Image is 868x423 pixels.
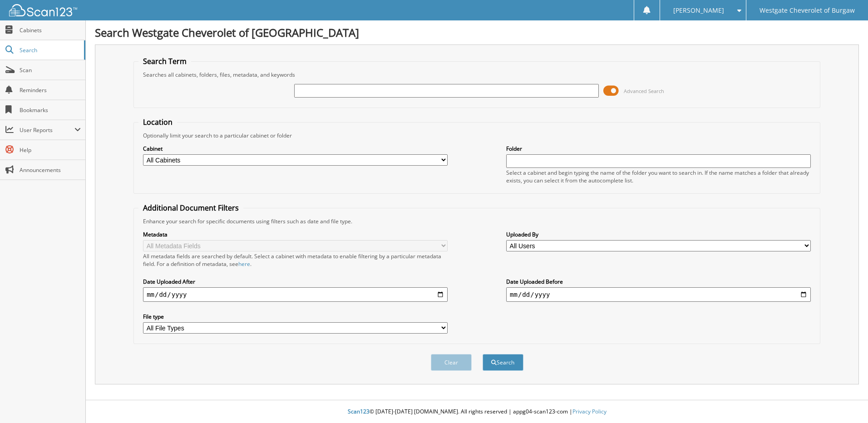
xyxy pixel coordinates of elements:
label: File type [143,313,448,320]
input: start [143,287,448,302]
label: Metadata [143,231,448,238]
div: © [DATE]-[DATE] [DOMAIN_NAME]. All rights reserved | appg04-scan123-com | [86,401,868,423]
div: Enhance your search for specific documents using filters such as date and file type. [138,217,815,225]
input: end [506,287,811,302]
label: Date Uploaded Before [506,278,811,285]
span: [PERSON_NAME] [673,8,724,13]
button: Search [483,354,523,371]
div: All metadata fields are searched by default. Select a cabinet with metadata to enable filtering b... [143,252,448,268]
button: Clear [431,354,472,371]
h1: Search Westgate Cheverolet of [GEOGRAPHIC_DATA] [95,25,859,40]
span: Bookmarks [20,106,81,114]
div: Select a cabinet and begin typing the name of the folder you want to search in. If the name match... [506,169,811,184]
legend: Location [138,117,177,127]
label: Date Uploaded After [143,278,448,285]
span: Westgate Cheverolet of Burgaw [759,8,855,13]
span: Help [20,146,81,154]
span: Search [20,46,79,54]
span: Announcements [20,166,81,174]
label: Folder [506,145,811,152]
span: Reminders [20,86,81,94]
a: here [238,260,250,268]
span: User Reports [20,126,74,134]
label: Cabinet [143,145,448,152]
span: Scan [20,66,81,74]
legend: Search Term [138,56,191,66]
legend: Additional Document Filters [138,203,243,213]
span: Advanced Search [624,88,664,94]
span: Scan123 [348,408,370,415]
span: Cabinets [20,26,81,34]
div: Optionally limit your search to a particular cabinet or folder [138,132,815,139]
div: Searches all cabinets, folders, files, metadata, and keywords [138,71,815,79]
img: scan123-logo-white.svg [9,4,77,16]
label: Uploaded By [506,231,811,238]
a: Privacy Policy [572,408,607,415]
